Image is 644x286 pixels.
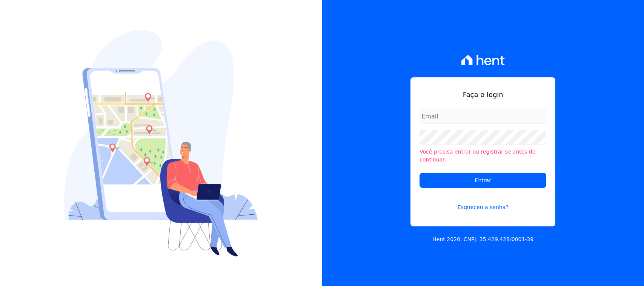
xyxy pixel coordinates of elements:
[420,109,546,124] input: Email
[432,235,533,243] p: Hent 2020. CNPJ: 35.429.428/0001-39
[420,194,546,211] a: Esqueceu a senha?
[420,89,546,100] h1: Faça o login
[420,173,546,188] input: Entrar
[420,148,546,164] li: Você precisa entrar ou registrar-se antes de continuar.
[64,30,258,257] img: Login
